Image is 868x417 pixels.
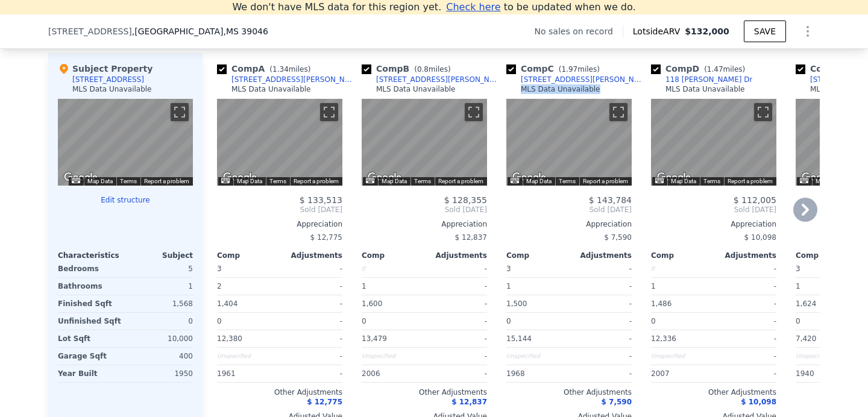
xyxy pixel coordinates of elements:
div: 2006 [362,365,422,382]
button: Toggle fullscreen view [609,103,627,121]
div: 1,568 [128,295,193,312]
div: - [427,295,487,312]
div: [STREET_ADDRESS][PERSON_NAME] [521,75,646,84]
div: 2007 [651,365,711,382]
span: , MS 39046 [223,27,268,36]
div: Comp [506,251,569,260]
img: Google [654,170,694,186]
div: - [427,365,487,382]
span: 0 [217,317,222,325]
div: Finished Sqft [58,295,123,312]
div: - [716,313,776,330]
span: $ 12,837 [451,398,487,406]
button: Toggle fullscreen view [465,103,483,121]
div: - [716,330,776,347]
span: 1.47 [707,65,723,74]
div: Other Adjustments [217,387,342,397]
div: - [427,313,487,330]
div: - [571,295,632,312]
a: Terms (opens in new tab) [414,178,431,184]
div: Map [217,99,342,186]
div: Comp A [217,63,315,75]
div: - [571,348,632,365]
span: 1,486 [651,299,671,308]
span: $ 128,355 [444,195,487,205]
div: - [282,295,342,312]
a: [STREET_ADDRESS][PERSON_NAME] [217,75,357,84]
div: - [282,278,342,295]
span: $ 12,775 [310,233,342,242]
button: Keyboard shortcuts [511,178,519,183]
div: Comp [796,251,858,260]
div: Adjustments [569,251,632,260]
span: , [GEOGRAPHIC_DATA] [132,25,268,37]
span: 0 [362,317,366,325]
div: Map [506,99,632,186]
button: Map Data [526,177,552,186]
button: Toggle fullscreen view [754,103,772,121]
img: Google [365,170,404,186]
a: Report a problem [583,178,628,184]
div: Bedrooms [58,260,123,277]
div: 118 [PERSON_NAME] Dr [665,75,752,84]
div: Street View [217,99,342,186]
div: Comp D [651,63,750,75]
span: Sold [DATE] [506,205,632,215]
button: Keyboard shortcuts [366,178,374,183]
span: $ 133,513 [300,195,342,205]
a: Open this area in Google Maps (opens a new window) [365,170,404,186]
span: $ 12,775 [307,398,342,406]
div: - [716,260,776,277]
span: 0 [651,317,656,325]
div: Street View [651,99,776,186]
div: 1961 [217,365,277,382]
span: ( miles) [554,65,605,74]
span: Sold [DATE] [651,205,776,215]
div: No sales on record [535,25,623,37]
a: Report a problem [728,178,773,184]
span: Sold [DATE] [217,205,342,215]
div: - [282,313,342,330]
span: Check here [446,1,500,13]
span: ( miles) [409,65,455,74]
span: 15,144 [506,334,532,343]
div: 1 [128,278,193,295]
div: Unspecified [362,348,422,365]
a: Report a problem [144,178,189,184]
div: Appreciation [506,219,632,229]
div: Adjustments [424,251,487,260]
button: Show Options [796,19,820,43]
div: 400 [128,348,193,365]
div: Comp [651,251,714,260]
div: - [571,278,632,295]
button: Map Data [237,177,262,186]
span: $ 7,590 [602,398,632,406]
div: Street View [362,99,487,186]
button: Map Data [382,177,407,186]
div: - [571,260,632,277]
span: $ 10,098 [744,233,776,242]
div: - [716,348,776,365]
div: 0 [362,260,422,277]
div: Map [651,99,776,186]
span: $ 7,590 [604,233,632,242]
div: - [282,260,342,277]
div: Comp C [506,63,605,75]
div: Adjustments [714,251,776,260]
div: Characteristics [58,251,125,260]
div: - [571,313,632,330]
div: Appreciation [651,219,776,229]
button: Map Data [816,177,841,186]
span: 1,404 [217,299,237,308]
div: Subject [125,251,193,260]
span: 0 [796,317,800,325]
div: [STREET_ADDRESS][PERSON_NAME] [376,75,502,84]
button: Edit structure [58,195,193,205]
span: $ 112,005 [734,195,776,205]
a: Open this area in Google Maps (opens a new window) [654,170,694,186]
div: Other Adjustments [651,387,776,397]
div: Unspecified [796,348,856,365]
div: - [427,330,487,347]
div: MLS Data Unavailable [376,84,456,94]
div: [STREET_ADDRESS][PERSON_NAME] [231,75,357,84]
